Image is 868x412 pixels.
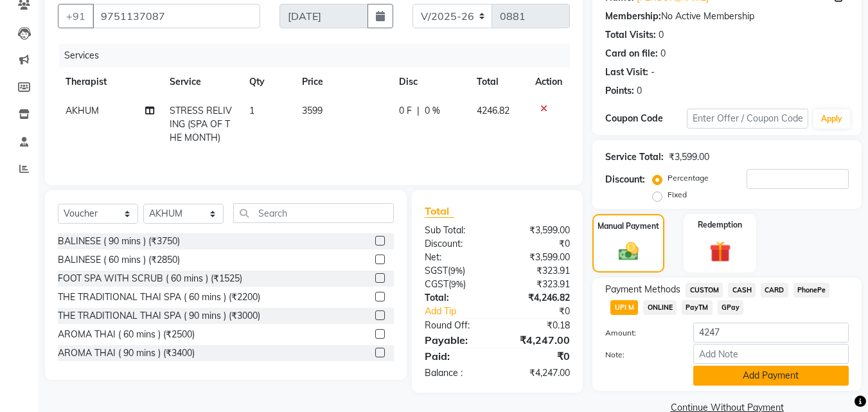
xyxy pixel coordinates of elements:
div: 0 [660,47,666,60]
div: Sub Total: [415,224,497,237]
div: Points: [605,84,634,98]
span: 9% [451,279,463,289]
div: THE TRADITIONAL THAI SPA ( 60 mins ) (₹2200) [58,291,260,304]
div: ₹0 [497,237,580,251]
div: ₹323.91 [497,264,580,278]
div: ₹0 [511,305,580,318]
span: Total [425,204,454,218]
div: AROMA THAI ( 90 mins ) (₹3400) [58,346,195,360]
div: Balance : [415,366,497,380]
span: CASH [728,283,756,298]
th: Total [469,67,528,96]
span: CARD [761,283,788,298]
div: AROMA THAI ( 60 mins ) (₹2500) [58,328,195,341]
th: Qty [242,67,294,96]
th: Price [294,67,391,96]
div: FOOT SPA WITH SCRUB ( 60 mins ) (₹1525) [58,272,242,285]
span: GPay [718,300,744,315]
div: Coupon Code [605,112,686,125]
span: STRESS RELIVING (SPA OF THE MONTH) [170,105,232,143]
span: 9% [450,265,463,276]
div: Last Visit: [605,66,648,79]
div: ₹4,246.82 [497,291,580,305]
span: 4246.82 [477,105,509,116]
span: 0 F [399,104,412,118]
span: Payment Methods [605,283,680,296]
input: Amount [693,323,849,343]
div: Net: [415,251,497,264]
div: Discount: [415,237,497,251]
label: Note: [596,349,683,361]
th: Disc [391,67,469,96]
label: Manual Payment [598,220,659,232]
input: Search [233,203,394,223]
th: Therapist [58,67,162,96]
label: Amount: [596,327,683,339]
span: PhonePe [793,283,830,298]
th: Service [162,67,242,96]
div: Discount: [605,173,645,186]
button: +91 [58,4,94,28]
label: Percentage [668,172,709,184]
button: Apply [813,109,850,129]
span: 0 % [425,104,440,118]
div: ₹3,599.00 [497,224,580,237]
div: ₹0.18 [497,319,580,332]
div: ( ) [415,264,497,278]
div: Services [59,44,580,67]
div: ₹4,247.00 [497,332,580,348]
div: BALINESE ( 90 mins ) (₹3750) [58,235,180,248]
div: ₹4,247.00 [497,366,580,380]
div: Card on file: [605,47,658,60]
div: ₹323.91 [497,278,580,291]
button: Add Payment [693,366,849,386]
input: Add Note [693,344,849,364]
div: 0 [659,28,664,42]
div: Total: [415,291,497,305]
span: AKHUM [66,105,99,116]
img: _cash.svg [612,240,645,263]
span: SGST [425,265,448,276]
div: - [651,66,655,79]
div: Service Total: [605,150,664,164]
img: _gift.svg [703,238,738,265]
div: ₹3,599.00 [497,251,580,264]
div: ₹0 [497,348,580,364]
div: 0 [637,84,642,98]
input: Enter Offer / Coupon Code [687,109,808,129]
label: Redemption [698,219,742,231]
input: Search by Name/Mobile/Email/Code [93,4,260,28]
span: CUSTOM [686,283,723,298]
div: BALINESE ( 60 mins ) (₹2850) [58,253,180,267]
div: Payable: [415,332,497,348]
span: CGST [425,278,448,290]
span: PayTM [682,300,713,315]
label: Fixed [668,189,687,201]
span: UPI M [610,300,638,315]
span: 1 [249,105,254,116]
div: THE TRADITIONAL THAI SPA ( 90 mins ) (₹3000) [58,309,260,323]
span: ONLINE [643,300,677,315]
div: Total Visits: [605,28,656,42]
a: Add Tip [415,305,511,318]
span: 3599 [302,105,323,116]
div: ₹3,599.00 [669,150,709,164]
div: ( ) [415,278,497,291]
span: | [417,104,420,118]
div: Membership: [605,10,661,23]
div: Paid: [415,348,497,364]
div: No Active Membership [605,10,849,23]
th: Action [527,67,570,96]
div: Round Off: [415,319,497,332]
